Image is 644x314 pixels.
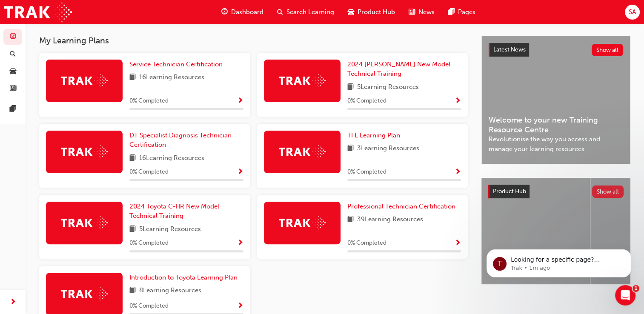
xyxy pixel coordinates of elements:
span: Show Progress [455,168,461,176]
button: Show Progress [455,238,461,248]
span: search-icon [10,51,16,58]
img: Trak [61,287,108,300]
span: Introduction to Toyota Learning Plan [129,274,238,281]
span: book-icon [129,285,136,296]
span: Home [33,257,52,263]
span: car-icon [348,7,354,17]
a: Service Technician Certification [129,60,226,69]
iframe: Intercom notifications message [474,231,644,291]
span: guage-icon [221,7,228,17]
span: book-icon [347,143,354,154]
span: DT Specialist Diagnosis Technician Certification [129,131,232,149]
span: 16 Learning Resources [139,72,204,83]
button: Show Progress [237,167,243,177]
span: Dashboard [231,7,263,17]
a: Latest NewsShow all [489,43,623,57]
a: guage-iconDashboard [215,3,270,21]
button: Show Progress [455,167,461,177]
img: logo [17,16,60,30]
a: Latest NewsShow allWelcome to your new Training Resource CentreRevolutionise the way you access a... [481,36,630,164]
a: 2024 [PERSON_NAME] New Model Technical Training [347,60,461,79]
span: news-icon [10,85,16,93]
button: Messages [85,236,170,270]
span: book-icon [347,82,354,93]
span: car-icon [10,68,16,75]
span: guage-icon [10,33,16,41]
button: Show Progress [237,238,243,248]
span: Show Progress [237,168,243,176]
span: 1 [633,285,639,292]
span: book-icon [129,153,136,164]
a: 2024 Toyota C-HR New Model Technical Training [129,202,243,221]
span: 0 % Completed [347,167,386,177]
span: News [418,7,435,17]
span: 2024 Toyota C-HR New Model Technical Training [129,203,219,220]
span: Professional Technician Certification [347,203,455,210]
span: news-icon [409,7,415,17]
span: 0 % Completed [129,301,169,311]
img: Trak [61,216,108,229]
img: Trak [279,145,326,158]
span: 3 Learning Resources [357,143,419,154]
span: 0 % Completed [129,238,169,248]
button: Show Progress [237,96,243,106]
span: Show Progress [237,240,243,247]
p: How can we help? [17,75,153,89]
span: Latest News [493,46,526,53]
span: 0 % Completed [129,96,169,106]
button: Show Progress [237,301,243,311]
span: book-icon [129,72,136,83]
span: pages-icon [448,7,455,17]
span: Revolutionise the way you access and manage your learning resources. [489,134,623,154]
span: 39 Learning Resources [357,214,423,225]
a: pages-iconPages [441,3,482,21]
div: Send us a messageWe typically reply in a few hours [9,100,162,132]
button: SA [625,5,640,20]
span: 2024 [PERSON_NAME] New Model Technical Training [347,60,450,78]
a: news-iconNews [402,3,441,21]
span: search-icon [277,7,283,17]
span: 8 Learning Resources [139,285,201,296]
span: TFL Learning Plan [347,131,400,139]
span: book-icon [347,214,354,225]
span: Pages [458,7,475,17]
span: 5 Learning Resources [139,224,201,235]
a: car-iconProduct Hub [341,3,402,21]
span: 16 Learning Resources [139,153,204,164]
img: Trak [279,216,326,229]
span: Product Hub [493,188,526,195]
span: 5 Learning Resources [357,82,419,93]
img: Trak [61,145,108,158]
button: Show all [592,186,624,198]
span: Search Learning [286,7,334,17]
a: search-iconSearch Learning [270,3,341,21]
iframe: Intercom live chat [615,285,635,305]
a: Introduction to Toyota Learning Plan [129,273,241,283]
div: Profile image for Trak [116,14,133,31]
img: Trak [61,74,108,87]
button: Show Progress [455,96,461,106]
h3: My Learning Plans [39,36,468,46]
span: Show Progress [455,240,461,247]
span: 0 % Completed [347,238,386,248]
p: Hi Santosh 👋 [17,60,153,75]
span: Show Progress [237,303,243,310]
div: We typically reply in a few hours [17,116,142,125]
span: next-icon [10,297,16,308]
span: Messages [113,257,143,263]
img: Trak [4,3,72,22]
span: pages-icon [10,106,16,113]
a: Product HubShow all [488,185,624,198]
span: Welcome to your new Training Resource Centre [489,115,623,134]
div: Close [146,14,162,29]
a: Professional Technician Certification [347,202,459,211]
span: Show Progress [237,97,243,105]
span: Service Technician Certification [129,60,223,68]
div: Send us a message [17,107,142,116]
span: book-icon [129,224,136,235]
